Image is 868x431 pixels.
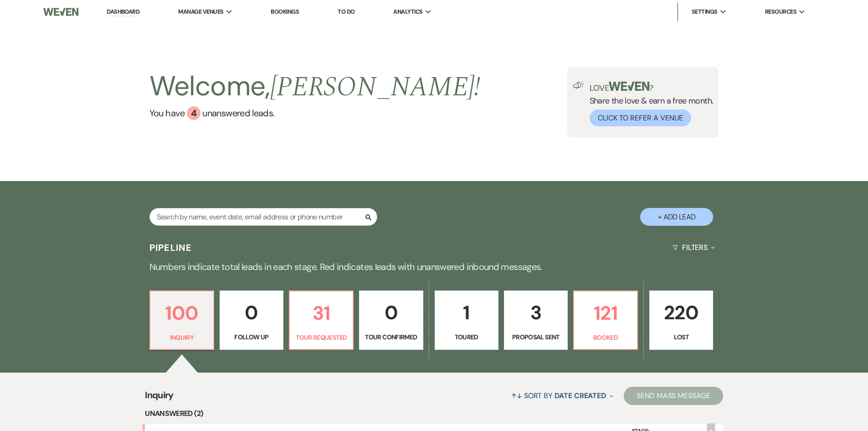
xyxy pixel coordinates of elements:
[156,332,208,343] p: Inquiry
[441,332,493,342] p: Toured
[510,332,562,342] p: Proposal Sent
[145,408,723,420] li: Unanswered (2)
[156,298,208,328] p: 100
[504,291,568,350] a: 3Proposal Sent
[573,82,584,89] img: loud-speaker-illustration.svg
[149,208,377,226] input: Search by name, event date, email address or phone number
[692,7,718,16] span: Settings
[271,8,299,16] a: Bookings
[435,291,498,350] a: 1Toured
[149,291,214,350] a: 100Inquiry
[365,297,417,328] p: 0
[178,7,223,16] span: Manage Venues
[226,297,277,328] p: 0
[511,391,522,400] span: ↑↓
[508,384,617,408] button: Sort By Date Created
[295,298,347,328] p: 31
[338,8,354,16] a: To Do
[765,7,796,16] span: Resources
[655,332,707,342] p: Lost
[187,106,200,120] div: 4
[43,2,78,21] img: Weven Logo
[669,235,719,260] button: Filters
[584,82,714,126] div: Share the love & earn a free month.
[590,82,714,92] p: Love ?
[149,241,192,254] h3: Pipeline
[106,260,762,274] p: Numbers indicate total leads in each stage. Red indicates leads with unanswered inbound messages.
[289,291,354,350] a: 31Tour Requested
[580,298,632,328] p: 121
[609,82,649,91] img: weven-logo-green.svg
[441,297,493,328] p: 1
[580,332,632,343] p: Booked
[393,7,422,16] span: Analytics
[149,67,481,106] h2: Welcome,
[295,332,347,343] p: Tour Requested
[365,332,417,342] p: Tour Confirmed
[573,291,638,350] a: 121Booked
[624,387,723,405] button: Send Mass Message
[555,391,606,400] span: Date Created
[655,297,707,328] p: 220
[640,208,713,226] button: + Add Lead
[107,8,139,16] a: Dashboard
[149,106,481,120] a: You have 4 unanswered leads.
[649,291,713,350] a: 220Lost
[145,388,174,408] span: Inquiry
[359,291,423,350] a: 0Tour Confirmed
[220,291,283,350] a: 0Follow Up
[226,332,277,342] p: Follow Up
[590,109,691,126] button: Click to Refer a Venue
[510,297,562,328] p: 3
[270,66,481,108] span: [PERSON_NAME] !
